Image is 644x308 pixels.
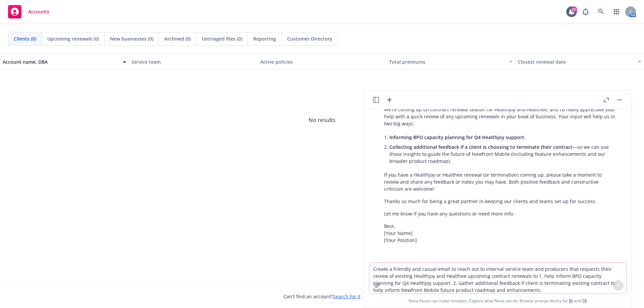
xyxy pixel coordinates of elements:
[582,298,587,304] a: TR
[164,35,191,42] span: Archived (0)
[384,106,617,127] p: We're coming up on contract renewal season for Healthjoy and Healthee, and I’d really appreciate ...
[384,171,617,192] p: If you have a Healthjoy or Healthee renewal (or termination) coming up, please take a moment to r...
[515,54,644,70] button: Closest renewal date
[3,58,119,65] div: Account name, DBA
[110,35,153,42] span: New businesses (0)
[610,5,623,18] a: Switch app
[253,35,276,42] span: Reporting
[28,9,49,14] span: Accounts
[283,293,361,300] span: Can't find an account?
[287,35,332,42] span: Customer Directory
[518,58,634,65] div: Closest renewal date
[129,54,258,70] button: Service team
[594,5,608,18] a: Search
[5,2,52,21] a: Accounts
[384,223,617,244] p: Best, [Your Name] [Your Position]
[384,210,617,217] p: Let me know if you have any questions or need more info.
[571,6,577,12] div: 22
[260,58,384,65] div: Active policies
[131,58,255,65] div: Service team
[14,35,36,42] span: Clients (0)
[579,5,592,18] a: Report a Bug
[47,35,99,42] span: Upcoming renewals (0)
[202,35,242,42] span: Untriaged files (0)
[258,54,386,70] button: Active policies
[386,54,515,70] button: Total premiums
[389,134,526,140] span: Informing BPO capacity planning for Q4 Healthjoy support.
[389,58,505,65] div: Total premiums
[389,144,573,150] span: Collecting additional feedback if a client is choosing to terminate their contract
[569,298,573,304] a: BI
[333,293,361,300] a: Search for it
[409,294,587,308] span: Nova Assist can make mistakes. Explore what Nova can do: Browse prompt library for and
[384,198,617,205] p: Thanks so much for being a great partner in keeping our clients and teams set up for success.
[389,142,617,166] li: —so we can use those insights to guide the future of Newfront Mobile (including feature enhanceme...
